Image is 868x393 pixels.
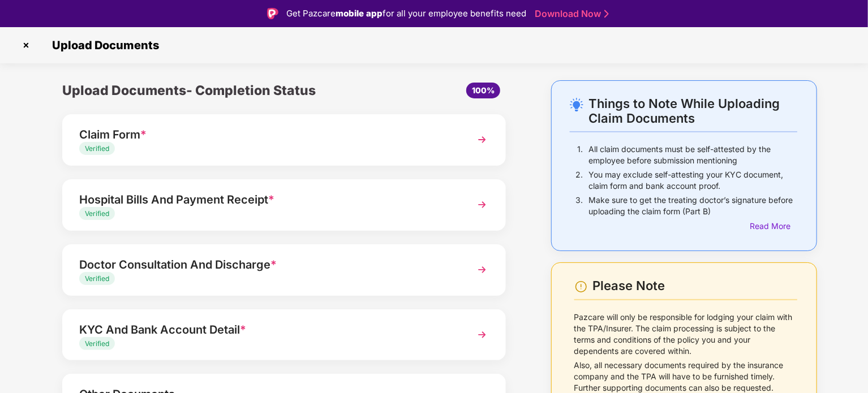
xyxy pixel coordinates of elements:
[79,191,454,209] div: Hospital Bills And Payment Receipt
[535,8,605,20] a: Download Now
[17,36,35,54] img: svg+xml;base64,PHN2ZyBpZD0iQ3Jvc3MtMzJ4MzIiIHhtbG5zPSJodHRwOi8vd3d3LnczLm9yZy8yMDAwL3N2ZyIgd2lkdG...
[750,220,797,232] div: Read More
[588,195,797,217] p: Make sure to get the treating doctor’s signature before uploading the claim form (Part B)
[79,256,454,274] div: Doctor Consultation And Discharge
[570,98,583,111] img: svg+xml;base64,PHN2ZyB4bWxucz0iaHR0cDovL3d3dy53My5vcmcvMjAwMC9zdmciIHdpZHRoPSIyNC4wOTMiIGhlaWdodD...
[574,312,797,357] p: Pazcare will only be responsible for lodging your claim with the TPA/Insurer. The claim processin...
[577,144,583,166] p: 1.
[41,38,165,52] span: Upload Documents
[85,209,109,218] span: Verified
[575,195,583,217] p: 3.
[472,85,495,95] span: 100%
[588,144,797,166] p: All claim documents must be self-attested by the employee before submission mentioning
[575,169,583,192] p: 2.
[472,195,492,215] img: svg+xml;base64,PHN2ZyBpZD0iTmV4dCIgeG1sbnM9Imh0dHA6Ly93d3cudzMub3JnLzIwMDAvc3ZnIiB3aWR0aD0iMzYiIG...
[267,8,278,19] img: Logo
[593,278,797,293] div: Please Note
[472,129,492,150] img: svg+xml;base64,PHN2ZyBpZD0iTmV4dCIgeG1sbnM9Imh0dHA6Ly93d3cudzMub3JnLzIwMDAvc3ZnIiB3aWR0aD0iMzYiIG...
[62,80,358,101] div: Upload Documents- Completion Status
[336,8,383,19] strong: mobile app
[574,280,588,293] img: svg+xml;base64,PHN2ZyBpZD0iV2FybmluZ18tXzI0eDI0IiBkYXRhLW5hbWU9Ildhcm5pbmcgLSAyNHgyNCIgeG1sbnM9Im...
[472,260,492,280] img: svg+xml;base64,PHN2ZyBpZD0iTmV4dCIgeG1sbnM9Imh0dHA6Ly93d3cudzMub3JnLzIwMDAvc3ZnIiB3aWR0aD0iMzYiIG...
[588,169,797,192] p: You may exclude self-attesting your KYC document, claim form and bank account proof.
[588,96,797,126] div: Things to Note While Uploading Claim Documents
[85,144,109,153] span: Verified
[79,321,454,339] div: KYC And Bank Account Detail
[85,274,109,283] span: Verified
[85,339,109,348] span: Verified
[604,8,609,20] img: Stroke
[286,7,526,20] div: Get Pazcare for all your employee benefits need
[79,126,454,144] div: Claim Form
[472,325,492,345] img: svg+xml;base64,PHN2ZyBpZD0iTmV4dCIgeG1sbnM9Imh0dHA6Ly93d3cudzMub3JnLzIwMDAvc3ZnIiB3aWR0aD0iMzYiIG...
